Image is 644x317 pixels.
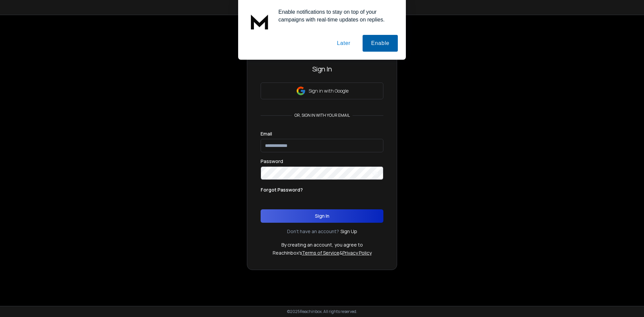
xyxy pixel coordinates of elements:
[261,131,272,136] label: Email
[261,187,303,193] p: Forgot Password?
[287,309,357,314] p: © 2025 Reachinbox. All rights reserved.
[302,250,339,256] a: Terms of Service
[292,113,353,118] p: or, sign in with your email
[261,209,383,223] button: Sign In
[342,250,372,256] a: Privacy Policy
[261,159,283,164] label: Password
[309,88,348,94] p: Sign in with Google
[261,83,383,99] button: Sign in with Google
[273,8,398,23] div: Enable notifications to stay on top of your campaigns with real-time updates on replies.
[246,8,273,35] img: notification icon
[273,250,372,256] p: ReachInbox's &
[328,35,359,52] button: Later
[261,64,383,74] h3: Sign In
[287,228,339,235] p: Don't have an account?
[340,228,357,235] a: Sign Up
[281,242,363,248] p: By creating an account, you agree to
[363,35,398,52] button: Enable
